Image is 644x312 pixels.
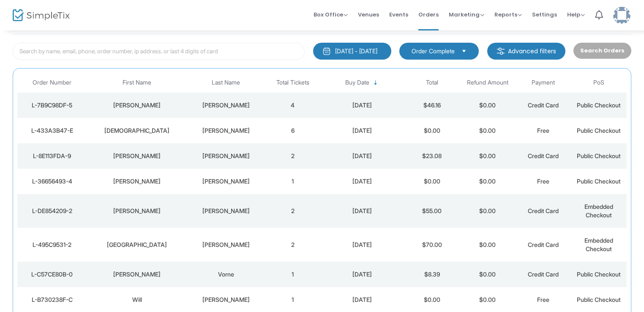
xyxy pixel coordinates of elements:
[19,101,85,109] div: L-7B9C98DF-5
[528,271,559,278] span: Credit Card
[537,127,549,134] span: Free
[265,194,321,228] td: 2
[19,270,85,279] div: L-C57CE80B-0
[412,47,455,55] span: Order Complete
[577,296,621,303] span: Public Checkout
[265,262,321,287] td: 1
[372,79,379,86] span: Sortable
[265,143,321,169] td: 2
[323,101,402,109] div: 8/14/2025
[89,101,185,109] div: Diana
[404,73,460,93] th: Total
[335,47,377,55] div: [DATE] - [DATE]
[89,241,185,249] div: Malissa
[189,270,263,279] div: Vorne
[593,79,604,86] span: PoS
[532,79,555,86] span: Payment
[460,194,516,228] td: $0.00
[537,296,549,303] span: Free
[528,207,559,214] span: Credit Card
[89,270,185,279] div: Kathleen
[265,228,321,262] td: 2
[345,79,369,86] span: Buy Date
[19,152,85,160] div: L-8E113FDA-9
[460,262,516,287] td: $0.00
[19,241,85,249] div: L-495C9531-2
[528,101,559,109] span: Credit Card
[584,203,613,219] span: Embedded Checkout
[189,207,263,215] div: Naiman
[323,270,402,279] div: 8/12/2025
[19,177,85,186] div: L-36656493-4
[89,152,185,160] div: Jess
[404,118,460,143] td: $0.00
[19,207,85,215] div: L-DE854209-2
[19,296,85,304] div: L-B730238F-C
[532,4,557,25] span: Settings
[89,177,185,186] div: Angela
[323,177,402,186] div: 8/13/2025
[404,262,460,287] td: $8.39
[19,126,85,135] div: L-433A3B47-E
[404,228,460,262] td: $70.00
[189,152,263,160] div: Rhoades
[528,152,559,159] span: Credit Card
[189,177,263,186] div: Aguilar
[458,47,470,56] button: Select
[404,194,460,228] td: $55.00
[89,126,185,135] div: Lady
[487,43,565,60] m-button: Advanced filters
[537,178,549,185] span: Free
[418,4,439,25] span: Orders
[577,271,621,278] span: Public Checkout
[89,296,185,304] div: Will
[123,79,151,86] span: First Name
[404,93,460,118] td: $46.16
[404,169,460,194] td: $0.00
[528,241,559,248] span: Credit Card
[265,73,321,93] th: Total Tickets
[460,169,516,194] td: $0.00
[584,237,613,252] span: Embedded Checkout
[323,207,402,215] div: 8/13/2025
[460,228,516,262] td: $0.00
[189,126,263,135] div: Vargas
[322,47,331,55] img: monthly
[265,169,321,194] td: 1
[577,101,621,109] span: Public Checkout
[404,143,460,169] td: $23.08
[577,152,621,159] span: Public Checkout
[449,11,484,19] span: Marketing
[460,143,516,169] td: $0.00
[212,79,240,86] span: Last Name
[33,79,71,86] span: Order Number
[577,178,621,185] span: Public Checkout
[265,93,321,118] td: 4
[494,11,522,19] span: Reports
[189,241,263,249] div: J Rodriguez
[577,127,621,134] span: Public Checkout
[567,11,585,19] span: Help
[89,207,185,215] div: Steve
[389,4,408,25] span: Events
[189,101,263,109] div: Nolen
[460,118,516,143] td: $0.00
[265,118,321,143] td: 6
[13,43,305,60] input: Search by name, email, phone, order number, ip address, or last 4 digits of card
[323,152,402,160] div: 8/13/2025
[460,93,516,118] td: $0.00
[460,73,516,93] th: Refund Amount
[323,296,402,304] div: 8/12/2025
[189,296,263,304] div: Langley
[313,43,391,60] button: [DATE] - [DATE]
[314,11,348,19] span: Box Office
[358,4,379,25] span: Venues
[497,47,505,55] img: filter
[323,241,402,249] div: 8/12/2025
[323,126,402,135] div: 8/13/2025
